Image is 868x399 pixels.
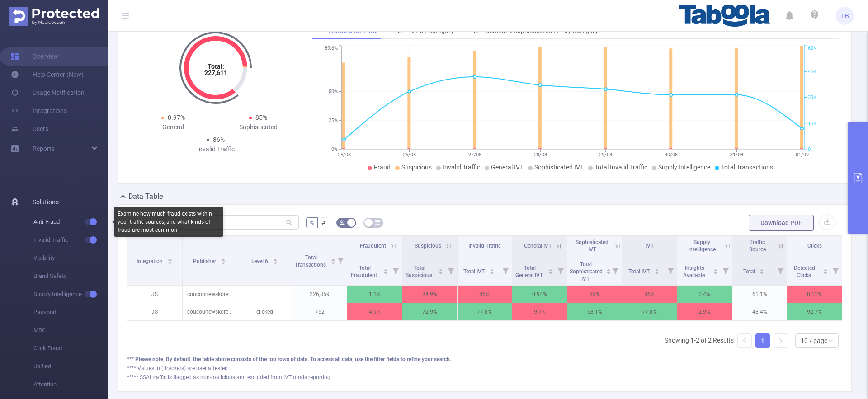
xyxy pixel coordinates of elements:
[403,152,416,158] tspan: 26/08
[337,152,350,158] tspan: 25/08
[33,321,108,339] span: MRC
[33,249,108,267] span: Visibility
[665,333,734,348] li: Showing 1-2 of 2 Results
[33,231,108,249] span: Invalid Traffic
[628,268,651,275] span: Total IVT
[515,265,544,278] span: Total General IVT
[688,239,716,253] span: Supply Intelligence
[11,120,48,138] a: Users
[360,243,386,249] span: Fraudulent
[732,286,787,303] p: 61.1%
[33,145,55,152] span: Reports
[737,333,752,348] li: Previous Page
[606,268,611,273] div: Sort
[554,256,567,285] i: Filter menu
[664,256,677,285] i: Filter menu
[33,357,108,376] span: Unified
[168,114,185,121] span: 0.97%
[415,243,441,249] span: Suspicious
[330,257,335,260] i: icon: caret-up
[778,338,783,343] i: icon: right
[273,261,278,263] i: icon: caret-down
[221,257,226,263] div: Sort
[533,152,547,158] tspan: 28/08
[340,220,345,225] i: icon: bg-colors
[33,193,59,211] span: Solutions
[204,69,227,76] tspan: 227,611
[438,271,443,273] i: icon: caret-down
[808,146,811,152] tspan: 0
[330,257,336,263] div: Sort
[807,243,822,249] span: Clicks
[742,338,747,343] i: icon: left
[774,256,787,285] i: Filter menu
[458,286,512,303] p: 86%
[11,66,84,84] a: Help Center (New)
[168,261,173,263] i: icon: caret-down
[213,136,225,143] span: 86%
[321,219,325,226] span: #
[438,268,443,273] div: Sort
[33,285,108,303] span: Supply Intelligence
[131,122,216,132] div: General
[808,69,816,75] tspan: 45K
[719,256,732,285] i: Filter menu
[489,268,494,270] i: icon: caret-up
[137,258,164,264] span: Integration
[548,271,553,273] i: icon: caret-down
[292,286,347,303] p: 226,859
[713,271,718,273] i: icon: caret-down
[383,268,388,270] i: icon: caret-up
[183,303,237,320] p: coucounewskorea-zigcoucom-new
[829,256,842,285] i: Filter menu
[237,303,292,320] p: clicked
[329,89,338,94] tspan: 50%
[11,102,67,120] a: Integrations
[33,267,108,285] span: Brand Safety
[402,303,457,320] p: 72.9%
[609,256,622,285] i: Filter menu
[756,334,769,347] a: 1
[654,268,659,270] i: icon: caret-up
[325,46,338,52] tspan: 89.6%
[823,271,828,273] i: icon: caret-down
[512,286,567,303] p: 0.94%
[749,239,766,253] span: Traffic Source
[255,114,267,121] span: 85%
[808,121,816,127] tspan: 15K
[677,303,732,320] p: 2.9%
[9,7,99,26] img: Protected Media
[594,164,647,171] span: Total Invalid Traffic
[646,243,654,249] span: IVT
[721,164,773,171] span: Total Transactions
[374,164,391,171] span: Fraud
[114,207,223,237] div: Examine how much fraud exists within your traffic sources, and what kinds of fraud are most common
[606,271,611,273] i: icon: caret-down
[458,303,512,320] p: 77.8%
[351,265,378,278] span: Total Fraudulent
[491,164,524,171] span: General IVT
[548,268,553,270] i: icon: caret-up
[330,261,335,263] i: icon: caret-down
[755,333,770,348] li: 1
[524,243,552,249] span: General IVT
[127,286,182,303] p: JS
[823,268,828,270] i: icon: caret-up
[347,303,402,320] p: 4.9%
[759,271,764,273] i: icon: caret-down
[251,258,269,264] span: Level 6
[795,152,808,158] tspan: 01/09
[677,286,732,303] p: 2.4%
[548,268,553,273] div: Sort
[389,256,402,285] i: Filter menu
[654,271,659,273] i: icon: caret-down
[33,213,108,231] span: Anti-Fraud
[173,145,258,154] div: Invalid Traffic
[221,261,226,263] i: icon: caret-down
[329,117,338,123] tspan: 25%
[654,268,660,273] div: Sort
[375,220,380,225] i: icon: table
[183,286,237,303] p: coucounewskorea-zigcoucom-new
[759,268,764,270] i: icon: caret-up
[808,95,816,101] tspan: 30K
